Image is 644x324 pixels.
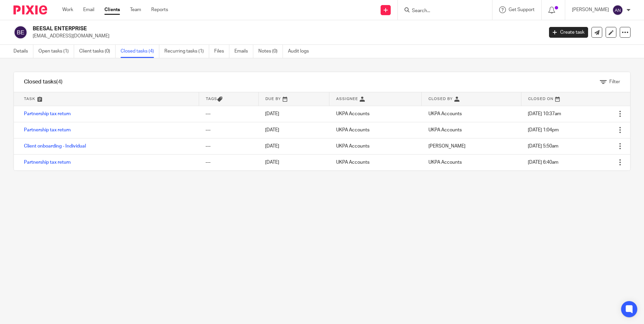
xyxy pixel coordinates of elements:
span: [DATE] 5:50am [528,144,558,149]
td: UKPA Accounts [329,106,422,122]
span: UKPA Accounts [428,128,462,132]
img: Pixie [13,5,47,14]
input: Search [411,8,472,14]
a: Partnership tax return [24,111,71,116]
p: [EMAIL_ADDRESS][DOMAIN_NAME] [33,33,539,39]
span: (4) [56,79,63,85]
div: --- [205,159,252,166]
td: [DATE] [258,122,329,138]
div: --- [205,143,252,150]
span: [DATE] 10:37am [528,111,561,116]
div: --- [205,127,252,133]
img: svg%3E [612,5,623,15]
h2: BEESAL ENTERPRISE [33,25,438,32]
a: Email [83,6,94,13]
img: svg%3E [13,25,28,39]
a: Clients [104,6,120,13]
span: [DATE] 1:04pm [528,128,559,132]
td: [DATE] [258,106,329,122]
span: Get Support [509,7,535,12]
td: UKPA Accounts [329,154,422,170]
a: Create task [549,27,588,38]
a: Files [214,45,229,58]
div: --- [205,110,252,117]
a: Partnership tax return [24,128,71,132]
a: Notes (0) [258,45,283,58]
td: [DATE] [258,154,329,170]
a: Emails [234,45,253,58]
h1: Closed tasks [24,78,63,86]
span: [DATE] 6:40am [528,160,558,165]
span: UKPA Accounts [428,160,462,165]
p: [PERSON_NAME] [572,6,609,13]
a: Partnership tax return [24,160,71,165]
a: Details [13,45,33,58]
span: UKPA Accounts [428,111,462,116]
a: Client onboarding - Individual [24,144,86,149]
span: Filter [609,79,620,84]
a: Open tasks (1) [38,45,74,58]
td: UKPA Accounts [329,138,422,154]
a: Reports [151,6,168,13]
a: Audit logs [288,45,314,58]
a: Closed tasks (4) [121,45,159,58]
td: UKPA Accounts [329,122,422,138]
th: Tags [199,92,258,106]
td: [DATE] [258,138,329,154]
span: [PERSON_NAME] [428,144,465,149]
a: Recurring tasks (1) [164,45,209,58]
a: Client tasks (0) [79,45,116,58]
a: Team [130,6,141,13]
a: Work [62,6,73,13]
